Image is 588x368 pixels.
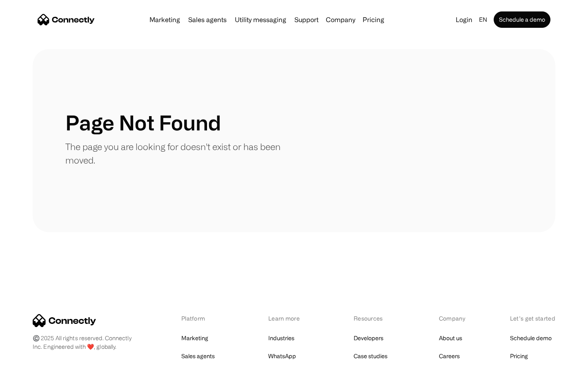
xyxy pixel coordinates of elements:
[354,314,396,323] div: Resources
[291,16,322,23] a: Support
[181,314,226,323] div: Platform
[268,332,294,344] a: Industries
[439,350,460,362] a: Careers
[439,332,462,344] a: About us
[439,314,468,323] div: Company
[452,14,476,25] a: Login
[65,140,294,167] p: The page you are looking for doesn't exist or has been moved.
[268,350,296,362] a: WhatsApp
[268,314,311,323] div: Learn more
[326,14,355,25] div: Company
[510,332,552,344] a: Schedule demo
[65,110,221,135] h1: Page Not Found
[181,350,215,362] a: Sales agents
[185,16,230,23] a: Sales agents
[146,16,183,23] a: Marketing
[16,354,49,365] ul: Language list
[354,350,388,362] a: Case studies
[479,14,487,25] div: en
[510,314,555,323] div: Let’s get started
[8,353,49,365] aside: Language selected: English
[232,16,290,23] a: Utility messaging
[510,350,528,362] a: Pricing
[354,332,383,344] a: Developers
[494,11,550,28] a: Schedule a demo
[359,16,388,23] a: Pricing
[181,332,208,344] a: Marketing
